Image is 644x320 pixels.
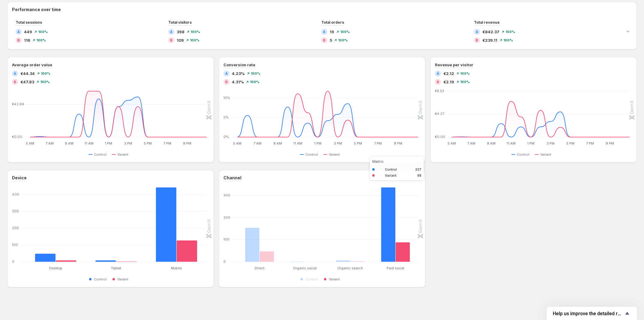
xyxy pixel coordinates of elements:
[273,141,282,145] text: 9 AM
[300,151,320,158] button: Control
[482,37,497,43] span: €239.11
[12,175,27,181] h3: Device
[305,277,318,282] span: Control
[435,135,445,139] text: €0.00
[12,259,14,264] text: 0
[190,38,199,42] span: 100 %
[12,135,22,139] text: €0.00
[253,141,262,145] text: 7 AM
[435,112,444,116] text: €4.27
[12,192,19,196] text: 400
[255,266,265,270] text: Direct
[566,141,574,145] text: 5 PM
[84,141,94,145] text: 11 AM
[223,115,229,119] text: 5%
[223,175,241,181] h3: Channel
[56,246,76,262] rect: Variant 8
[40,80,50,84] span: 100 %
[237,187,282,262] g: Direct: Control 154,Variant 47
[476,38,478,42] h2: B
[94,152,106,157] span: Control
[20,70,35,76] span: €44.34
[336,246,350,262] rect: Control 6
[350,247,365,262] rect: Variant 2
[314,141,322,145] text: 1 PM
[117,152,128,157] span: Variant
[170,38,172,42] h2: B
[474,20,500,25] span: Total revenue
[443,70,454,76] span: €2.12
[323,30,325,34] h2: A
[282,187,328,262] g: Organic social: Control 1,Variant 0
[323,276,342,283] button: Variant
[293,266,317,270] text: Organic social
[36,38,46,42] span: 100 %
[373,187,418,262] g: Paid social: Control 337,Variant 88
[12,226,19,230] text: 200
[94,277,106,282] span: Control
[482,29,499,35] span: €842.37
[329,277,340,282] span: Variant
[38,30,48,34] span: 100 %
[163,141,171,145] text: 7 PM
[435,89,444,93] text: €8.53
[146,187,207,262] g: Mobile: Control 442,Variant 127
[223,237,229,241] text: 100
[14,72,16,75] h2: A
[232,79,244,85] span: 4.31%
[354,141,362,145] text: 5 PM
[177,29,184,35] span: 398
[245,214,259,262] rect: Control 154
[448,141,456,145] text: 5 AM
[487,141,496,145] text: 9 AM
[223,193,230,197] text: 300
[624,27,632,35] button: Expand chart
[41,72,50,75] span: 100 %
[259,237,274,262] rect: Variant 47
[223,96,230,100] text: 10%
[443,79,454,85] span: €2.19
[12,209,19,213] text: 300
[460,80,470,84] span: 100 %
[467,141,475,145] text: 7 AM
[95,246,116,262] rect: Control 8
[374,141,382,145] text: 7 PM
[290,247,305,262] rect: Control 1
[190,30,200,34] span: 100 %
[225,80,228,84] h2: B
[17,30,20,34] h2: A
[330,29,334,35] span: 19
[17,38,20,42] h2: B
[223,215,230,220] text: 200
[329,152,340,157] span: Variant
[535,151,554,158] button: Variant
[328,187,373,262] g: Organic search: Control 6,Variant 2
[65,141,73,145] text: 9 AM
[437,72,439,75] h2: A
[435,62,473,68] h3: Revenue per visitor
[293,141,302,145] text: 11 AM
[46,141,54,145] text: 7 AM
[183,141,191,145] text: 9 PM
[24,37,30,43] span: 116
[116,247,137,262] rect: Variant 2
[476,30,478,34] h2: A
[26,141,34,145] text: 5 AM
[12,7,632,13] h2: Performance over time
[251,72,260,75] span: 100 %
[511,151,532,158] button: Control
[503,38,513,42] span: 100 %
[35,239,56,262] rect: Control 48
[88,151,109,158] button: Control
[112,276,131,283] button: Variant
[49,266,62,270] text: Desktop
[12,243,18,247] text: 100
[323,38,325,42] h2: B
[223,135,229,139] text: 0%
[394,141,402,145] text: 9 PM
[334,141,342,145] text: 3 PM
[88,276,109,283] button: Control
[460,72,470,75] span: 100 %
[300,276,320,283] button: Control
[156,187,177,262] rect: Control 442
